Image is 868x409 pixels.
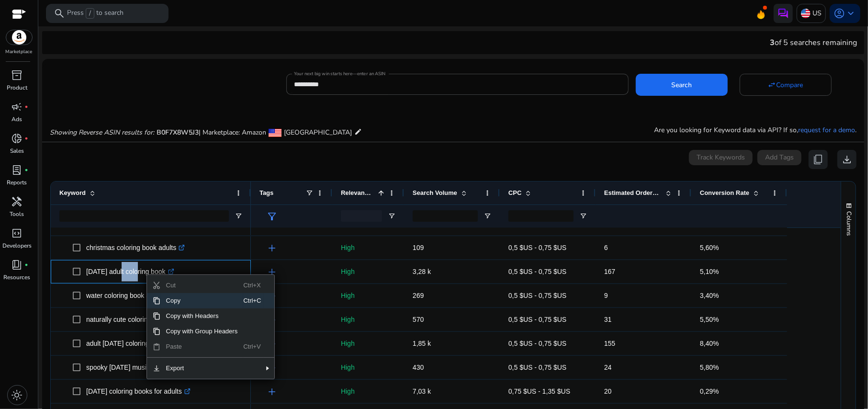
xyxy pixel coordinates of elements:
span: Search Volume [413,189,457,196]
p: Are you looking for Keyword data via API? If so, . [654,125,857,135]
span: 3 [770,37,775,48]
p: High [341,262,395,282]
mat-label: Your next big win starts here—enter an ASIN [294,70,385,77]
span: Copy [160,293,244,308]
p: High [341,382,395,401]
div: Context Menu [147,274,275,379]
span: 0,5 $US - 0,75 $US [508,244,566,251]
span: / [86,8,94,19]
p: Ads [12,115,23,124]
p: naturally cute coloring book [86,310,176,329]
span: campaign [11,101,23,113]
i: Showing Reverse ASIN results for: [50,128,154,137]
button: download [837,150,857,169]
span: | Marketplace: Amazon [199,128,266,137]
span: B0F7X8W5J3 [157,128,199,137]
a: request for a demo [798,125,855,135]
span: Keyword [59,189,86,196]
span: fiber_manual_record [25,105,29,109]
p: High [341,238,395,258]
mat-icon: edit [354,126,362,137]
p: Resources [4,273,31,282]
mat-icon: swap_horiz [768,80,777,89]
span: 3,40% [700,292,719,299]
img: us.svg [801,9,811,18]
span: 1,85 k [413,340,431,347]
button: Open Filter Menu [235,212,242,220]
span: 570 [413,316,424,323]
span: Copy with Headers [160,308,244,324]
p: Press to search [67,8,124,19]
span: account_circle [834,8,845,19]
p: Product [7,83,27,92]
span: 6 [604,244,608,251]
span: fiber_manual_record [25,168,29,172]
span: light_mode [11,389,23,401]
input: Keyword Filter Input [59,210,229,222]
span: 3,28 k [413,268,431,275]
p: Marketplace [6,48,33,56]
span: handyman [11,196,23,207]
div: of 5 searches remaining [770,37,857,48]
span: CPC [508,189,521,196]
span: add [266,266,278,278]
span: code_blocks [11,227,23,239]
p: water coloring book adults [86,286,173,306]
span: 5,60% [700,244,719,251]
button: Open Filter Menu [388,212,395,220]
p: [DATE] adult coloring book [86,262,174,282]
span: 0,5 $US - 0,75 $US [508,364,566,371]
button: Search [636,74,728,96]
span: 0,5 $US - 0,75 $US [508,316,566,323]
span: book_4 [11,259,23,271]
p: US [812,5,822,22]
span: 5,10% [700,268,719,275]
span: Columns [845,211,853,236]
span: [GEOGRAPHIC_DATA] [284,128,352,137]
span: Search [671,80,692,90]
span: 5,50% [700,316,719,323]
span: inventory_2 [11,69,23,81]
span: Export [160,361,244,376]
p: christmas coloring book adults [86,238,185,258]
p: Reports [7,178,27,187]
span: 109 [413,244,424,251]
span: Paste [160,339,244,354]
p: High [341,358,395,377]
img: amazon.svg [6,30,32,45]
input: CPC Filter Input [508,210,574,222]
span: Ctrl+X [243,278,264,293]
span: 0,5 $US - 0,75 $US [508,340,566,347]
span: 430 [413,364,424,371]
span: 0,29% [700,387,719,395]
span: Estimated Orders/Month [604,189,662,196]
p: Sales [10,147,24,155]
p: spooky [DATE] music for kids [86,358,182,377]
span: fiber_manual_record [25,136,29,140]
span: 9 [604,292,608,299]
p: High [341,310,395,329]
button: Compare [740,74,832,96]
span: filter_alt [266,211,278,222]
p: [DATE] coloring books for adults [86,382,191,401]
span: Ctrl+V [243,339,264,354]
span: 167 [604,268,615,275]
p: High [341,334,395,353]
span: 0,5 $US - 0,75 $US [508,268,566,275]
input: Search Volume Filter Input [413,210,478,222]
span: add [266,242,278,254]
span: 20 [604,387,612,395]
span: lab_profile [11,164,23,176]
button: Open Filter Menu [484,212,491,220]
span: Cut [160,278,244,293]
span: donut_small [11,133,23,144]
span: 8,40% [700,340,719,347]
p: adult [DATE] coloring book [86,334,174,353]
span: Copy with Group Headers [160,324,244,339]
span: 31 [604,316,612,323]
span: add [266,386,278,398]
span: Conversion Rate [700,189,749,196]
span: 5,80% [700,364,719,371]
span: Relevance Score [341,189,374,196]
span: fiber_manual_record [25,263,29,267]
